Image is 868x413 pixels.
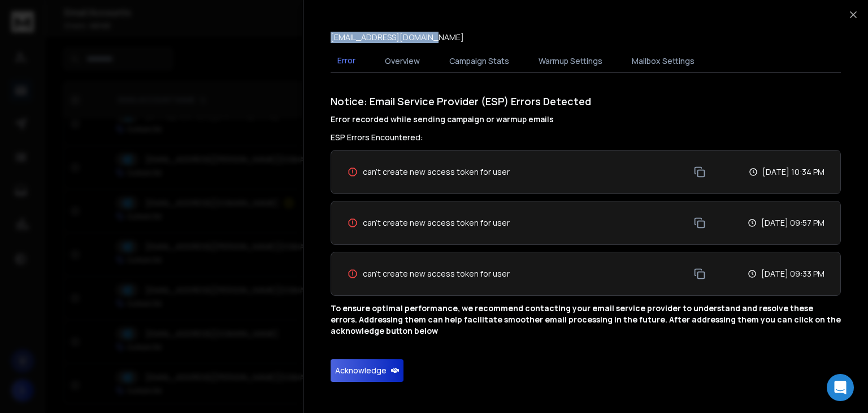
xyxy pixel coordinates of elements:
p: [EMAIL_ADDRESS][DOMAIN_NAME] [331,32,464,43]
div: Open Intercom Messenger [827,374,854,401]
p: [DATE] 09:33 PM [761,268,824,279]
h3: ESP Errors Encountered: [331,132,841,143]
span: can't create new access token for user [363,217,510,229]
p: To ensure optimal performance, we recommend contacting your email service provider to understand ... [331,303,841,337]
h4: Error recorded while sending campaign or warmup emails [331,114,841,125]
button: Overview [378,49,427,74]
p: [DATE] 10:34 PM [762,166,824,178]
button: Mailbox Settings [625,49,701,74]
button: Campaign Stats [442,49,516,74]
button: Warmup Settings [532,49,609,74]
p: [DATE] 09:57 PM [761,217,824,229]
span: can't create new access token for user [363,268,510,279]
h1: Notice: Email Service Provider (ESP) Errors Detected [331,93,841,125]
span: can't create new access token for user [363,166,510,178]
button: Acknowledge [331,359,403,382]
button: Error [331,48,362,74]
